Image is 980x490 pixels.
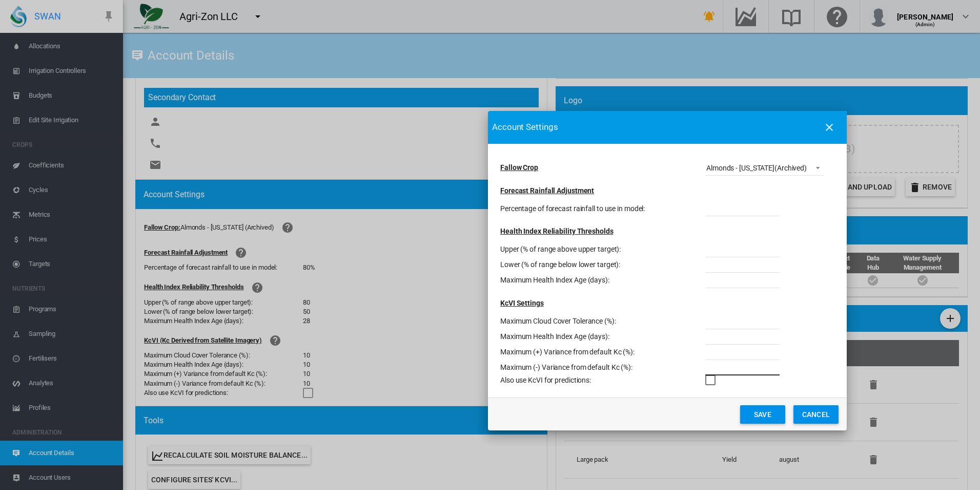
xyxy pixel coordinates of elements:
[706,164,807,172] div: Almonds - [US_STATE]
[500,275,705,286] div: Maximum Health Index Age (days):
[500,332,705,342] div: Maximum Health Index Age (days):
[500,227,614,237] div: Health Index Reliability Thresholds
[819,117,840,138] button: icon-close
[500,316,705,327] div: Maximum Cloud Cover Tolerance (%):
[774,164,807,172] span: (Archived)
[740,405,785,424] button: Save
[500,244,705,255] div: Upper (% of range above upper target):
[500,298,544,309] div: KcVI Settings
[793,405,839,424] button: Cancel
[500,163,705,173] label: Fallow Crop
[500,363,705,373] div: Maximum (-) Variance from default Kc (%):
[500,347,705,357] div: Maximum (+) Variance from default Kc (%):
[492,121,558,134] span: Account Settings
[500,204,705,214] div: Percentage of forecast rainfall to use in model:
[500,375,705,386] div: Also use KcVI for predictions:
[500,186,594,196] div: Forecast Rainfall Adjustment
[488,111,847,430] md-dialog: Fallow Crop ...
[500,260,705,270] div: Lower (% of range below lower target):
[823,121,835,134] md-icon: icon-close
